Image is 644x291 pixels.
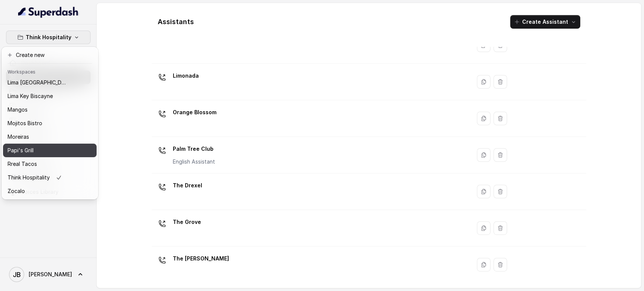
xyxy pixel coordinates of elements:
[8,146,34,155] p: Papi's Grill
[3,65,97,77] header: Workspaces
[3,48,97,62] button: Create new
[8,105,28,114] p: Mangos
[8,159,37,168] p: Rreal Tacos
[2,47,98,199] div: Think Hospitality
[8,92,53,101] p: Lima Key Biscayne
[26,33,71,42] p: Think Hospitality
[8,119,42,128] p: Mojitos Bistro
[8,173,50,182] p: Think Hospitality
[6,31,91,44] button: Think Hospitality
[8,78,68,87] p: Lima [GEOGRAPHIC_DATA]
[8,132,29,141] p: Moreiras
[8,187,25,196] p: Zocalo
